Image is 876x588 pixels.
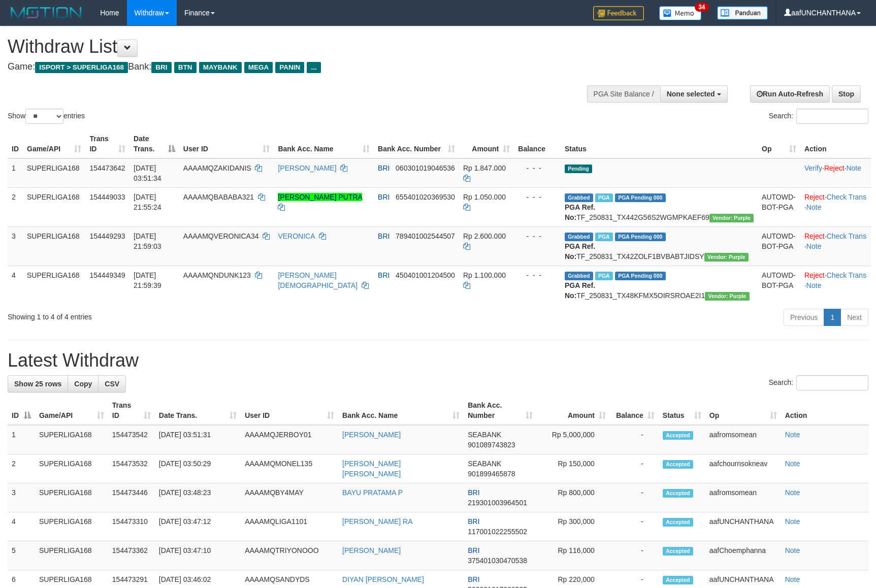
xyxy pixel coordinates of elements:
span: Copy 117001022255502 to clipboard [468,528,527,536]
td: 3 [8,226,23,266]
td: Rp 800,000 [537,483,610,512]
a: Note [785,431,800,439]
td: AUTOWD-BOT-PGA [758,226,800,266]
td: TF_250831_TX48KFMX5OIRSROAE2I1 [561,266,758,305]
td: 154473532 [108,454,155,483]
span: BRI [378,164,390,172]
td: 1 [8,425,35,454]
h4: Game: Bank: [8,62,574,72]
td: TF_250831_TX42ZOLF1BVBABTJIDSY [561,226,758,266]
a: Verify [804,164,822,172]
span: AAAAMQVERONICA34 [183,232,259,240]
b: PGA Ref. No: [565,281,595,300]
div: Showing 1 to 4 of 4 entries [8,308,358,322]
td: - [610,425,659,454]
td: SUPERLIGA168 [35,454,108,483]
span: BRI [378,232,390,240]
span: Copy [74,380,92,388]
td: AUTOWD-BOT-PGA [758,187,800,226]
a: Check Trans [827,271,867,279]
td: · · [800,187,871,226]
a: Note [785,575,800,583]
td: 1 [8,158,23,188]
a: [PERSON_NAME] RA [342,517,412,526]
h1: Latest Withdraw [8,350,868,371]
span: CSV [105,380,119,388]
span: PGA Pending [615,193,666,202]
td: 154473362 [108,541,155,570]
span: Copy 655401020369530 to clipboard [396,193,455,201]
a: Reject [804,271,825,279]
span: PGA Pending [615,272,666,280]
a: [PERSON_NAME] [342,546,401,554]
span: Accepted [663,460,693,469]
th: Date Trans.: activate to sort column descending [129,129,179,158]
td: · · [800,226,871,266]
th: Bank Acc. Name: activate to sort column ascending [274,129,374,158]
td: 5 [8,541,35,570]
td: AAAAMQTRIYONOOO [241,541,338,570]
td: aafromsomean [705,483,781,512]
a: Check Trans [827,232,867,240]
a: Note [785,488,800,497]
td: SUPERLIGA168 [35,425,108,454]
td: SUPERLIGA168 [23,187,85,226]
span: MAYBANK [199,62,242,73]
th: Bank Acc. Name: activate to sort column ascending [338,396,464,425]
div: - - - [518,270,557,280]
span: 154473642 [89,164,125,172]
td: SUPERLIGA168 [35,541,108,570]
td: 3 [8,483,35,512]
td: Rp 300,000 [537,512,610,541]
th: Trans ID: activate to sort column ascending [108,396,155,425]
td: aafchournsokneav [705,454,781,483]
label: Search: [769,375,868,390]
span: 154449349 [89,271,125,279]
input: Search: [796,109,868,124]
th: Date Trans.: activate to sort column ascending [155,396,241,425]
span: Pending [565,165,592,173]
b: PGA Ref. No: [565,242,595,260]
a: Next [840,309,868,326]
a: Reject [804,232,825,240]
a: Check Trans [827,193,867,201]
span: BRI [468,488,479,497]
a: Show 25 rows [8,375,68,393]
span: Copy 219301003964501 to clipboard [468,499,527,507]
td: SUPERLIGA168 [35,512,108,541]
td: 154473310 [108,512,155,541]
td: SUPERLIGA168 [35,483,108,512]
span: BRI [468,546,479,554]
td: TF_250831_TX442G56S2WGMPKAEF69 [561,187,758,226]
td: SUPERLIGA168 [23,266,85,305]
a: [PERSON_NAME] [278,164,336,172]
span: Grabbed [565,233,593,241]
th: Trans ID: activate to sort column ascending [85,129,129,158]
select: Showentries [25,109,63,124]
div: - - - [518,192,557,202]
th: Game/API: activate to sort column ascending [35,396,108,425]
span: [DATE] 21:59:39 [134,271,161,289]
h1: Withdraw List [8,37,574,57]
span: Vendor URL: https://trx4.1velocity.biz [704,253,749,262]
span: PGA Pending [615,233,666,241]
td: AAAAMQMONEL135 [241,454,338,483]
a: Note [806,281,822,289]
img: panduan.png [717,6,768,20]
a: Note [785,546,800,554]
span: Accepted [663,547,693,556]
a: DIYAN [PERSON_NAME] [342,575,424,583]
td: [DATE] 03:48:23 [155,483,241,512]
button: None selected [660,85,728,103]
a: VERONICA [278,232,314,240]
td: [DATE] 03:47:10 [155,541,241,570]
a: Run Auto-Refresh [750,85,830,103]
td: aafChoemphanna [705,541,781,570]
span: [DATE] 03:51:34 [134,164,161,182]
input: Search: [796,375,868,390]
img: MOTION_logo.png [8,5,85,20]
div: - - - [518,231,557,241]
a: Note [846,164,861,172]
th: Bank Acc. Number: activate to sort column ascending [464,396,537,425]
a: Stop [832,85,861,103]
